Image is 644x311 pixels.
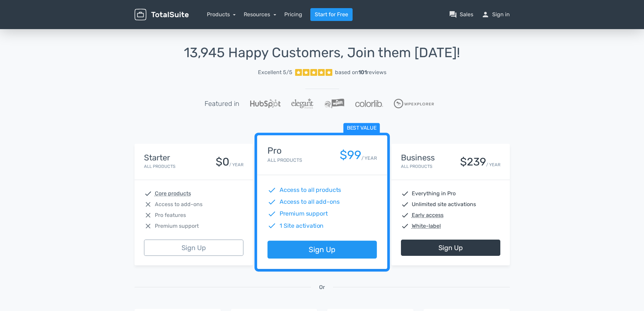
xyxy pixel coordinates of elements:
span: question_answer [449,10,457,19]
small: All Products [401,164,432,169]
abbr: Early access [412,211,444,219]
span: Everything in Pro [412,190,456,198]
span: Access to all products [279,186,341,195]
a: Start for Free [310,8,353,21]
a: Sign Up [267,241,377,259]
span: Or [319,283,325,291]
span: check [144,190,152,198]
small: / YEAR [361,155,377,162]
h4: Starter [144,153,175,162]
span: close [144,200,152,208]
span: Access to all add-ons [279,198,339,206]
span: check [267,198,276,206]
span: check [401,222,409,230]
a: Sign Up [144,240,243,256]
h4: Business [401,153,435,162]
span: Unlimited site activations [412,200,476,208]
a: question_answerSales [449,10,473,19]
small: All Products [267,157,302,163]
div: $239 [460,156,486,168]
span: Premium support [155,222,199,230]
strong: 101 [358,69,367,75]
span: person [481,10,490,19]
small: / YEAR [486,161,500,168]
a: Excellent 5/5 based on101reviews [135,66,510,79]
img: Hubspot [250,99,281,108]
span: check [267,186,276,195]
span: Pro features [155,211,186,219]
img: TotalSuite for WordPress [135,9,189,21]
span: 1 Site activation [279,221,324,230]
div: $0 [216,156,229,168]
a: Products [207,11,236,18]
h5: Featured in [205,100,239,107]
span: close [144,211,152,219]
img: ElegantThemes [291,98,313,109]
span: Best value [343,123,380,134]
img: WPExplorer [394,99,434,108]
a: Pricing [284,10,302,19]
span: Premium support [279,209,328,218]
span: check [267,209,276,218]
span: check [401,200,409,208]
abbr: Core products [155,190,191,198]
span: Access to add-ons [155,200,202,208]
small: / YEAR [229,161,243,168]
span: check [401,211,409,219]
h1: 13,945 Happy Customers, Join them [DATE]! [135,45,510,60]
img: WPLift [324,98,344,109]
a: personSign in [481,10,510,19]
img: Colorlib [355,100,383,107]
h4: Pro [267,146,302,156]
a: Sign Up [401,240,500,256]
div: based on reviews [335,68,386,76]
small: All Products [144,164,175,169]
a: Resources [244,11,276,18]
span: check [267,221,276,230]
span: close [144,222,152,230]
span: check [401,190,409,198]
abbr: White-label [412,222,441,230]
span: Excellent 5/5 [258,68,292,76]
div: $99 [339,149,361,162]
